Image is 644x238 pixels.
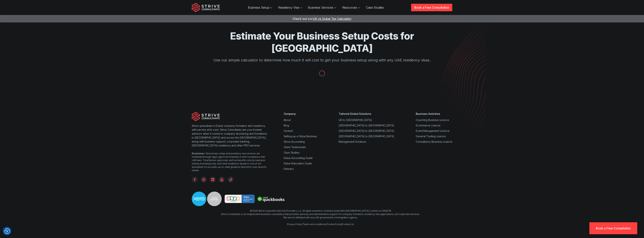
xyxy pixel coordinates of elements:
[210,177,216,183] a: Linkedin
[363,4,387,11] a: Case Studies
[245,4,275,11] a: Business Setup
[287,223,302,226] a: Privacy Policy
[284,151,300,154] a: Case Studies
[192,177,198,183] a: Facebook
[305,4,339,11] a: Business Services
[327,223,341,226] a: Cookie Policy
[228,177,234,183] a: TikTok
[339,135,394,138] a: [GEOGRAPHIC_DATA] to [GEOGRAPHIC_DATA]
[284,112,317,116] div: Company
[284,135,317,138] a: Setting up a Dubai Business
[339,129,394,132] a: [GEOGRAPHIC_DATA] to [GEOGRAPHIC_DATA]
[411,4,452,11] a: Book a Free Consultation
[284,118,291,122] a: About
[303,223,326,226] a: Terms and conditions
[284,162,312,165] a: Dubai Relocation Guide
[225,195,255,203] img: Strive is a Zoho Partner
[339,4,363,11] a: Resources
[284,167,294,170] a: Partners
[416,129,449,132] a: Event Management Licence
[339,140,366,143] a: Management Solutions
[192,3,220,12] img: Strive Consultants
[416,140,452,143] a: Consultancy Business Licence
[416,118,449,122] a: Coaching Business Licence
[192,112,220,121] img: Strive Consultants
[201,177,207,183] a: Instagram
[416,124,440,127] a: Ecommerce Licence
[207,57,437,63] p: Use our simple calculator to determine how much it will cost to get your business setup along wit...
[284,129,293,132] a: Contact
[4,228,10,234] img: Revisit consent button
[339,124,394,127] a: [GEOGRAPHIC_DATA] to [GEOGRAPHIC_DATA]
[192,152,269,172] div: : All business setup and residency visa services are facilitated through legal, approved channels...
[342,223,354,226] a: Contact Us
[339,112,394,116] div: Tailored Global Solutions
[416,135,446,138] a: General Trading Licence
[284,140,305,143] a: Strive Accounting
[192,124,269,147] p: Strive specialises in Dubai company formation and residency with service at its core. Strive Cons...
[221,209,420,226] div: © 2025 Strive Corporate Services Provider L.L.C. All rights reserved. Licensed under DED, [GEOGRA...
[219,177,225,183] a: YouTube
[416,112,452,116] div: Business Activities
[284,156,313,160] a: Dubai Accounting Guide
[192,152,204,155] strong: Disclaimer
[589,222,637,234] a: Book a Free Consultation
[207,30,437,54] h1: Estimate Your Business Setup Costs for [GEOGRAPHIC_DATA]
[339,118,372,122] a: UK to [GEOGRAPHIC_DATA]
[284,124,289,127] a: Blog
[313,17,352,21] span: UK vs Dubai Tax Calculator
[293,17,352,21] a: Check out ourUK vs Dubai Tax Calculator
[284,145,306,149] a: Client Testimonials
[275,4,305,11] a: Residency Visa
[192,192,222,206] img: Strive is a Xero Silver Partner
[4,228,10,234] button: Consent Preferences
[256,195,286,203] img: Strive is a quickbooks Partner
